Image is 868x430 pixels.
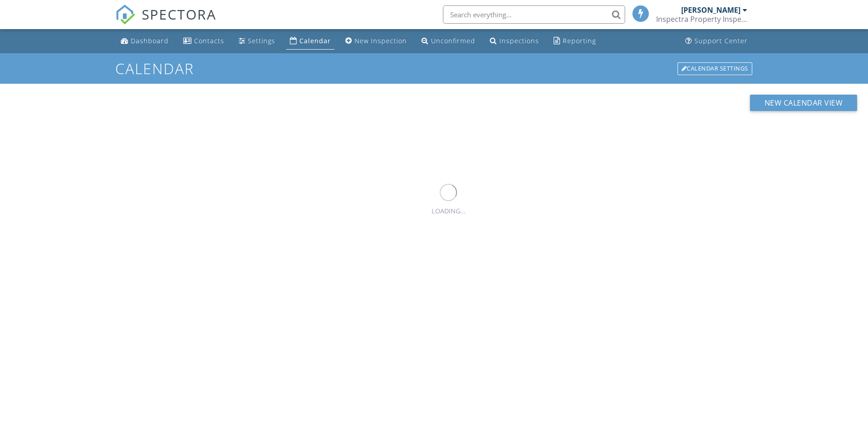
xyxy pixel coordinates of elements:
div: Calendar [299,36,331,45]
div: Support Center [694,36,748,45]
img: The Best Home Inspection Software - Spectora [115,5,135,25]
a: Support Center [682,33,751,50]
button: New Calendar View [750,95,858,111]
a: Dashboard [117,33,172,50]
div: [PERSON_NAME] [681,5,740,15]
a: Reporting [550,33,600,50]
div: Unconfirmed [431,36,475,45]
div: Inspectra Property Inspections [656,15,747,24]
a: Inspections [486,33,543,50]
a: New Inspection [342,33,411,50]
div: Dashboard [131,36,169,45]
a: Calendar [286,33,334,50]
div: Calendar Settings [678,62,752,75]
div: Settings [248,36,275,45]
a: SPECTORA [115,12,216,31]
div: Inspections [499,36,539,45]
a: Calendar Settings [677,61,753,76]
div: New Inspection [354,36,407,45]
div: Reporting [563,36,596,45]
div: LOADING... [431,206,466,216]
a: Settings [235,33,279,50]
div: Contacts [194,36,224,45]
span: SPECTORA [142,5,216,24]
a: Contacts [180,33,228,50]
input: Search everything... [443,5,625,24]
h1: Calendar [115,61,753,76]
a: Unconfirmed [418,33,479,50]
